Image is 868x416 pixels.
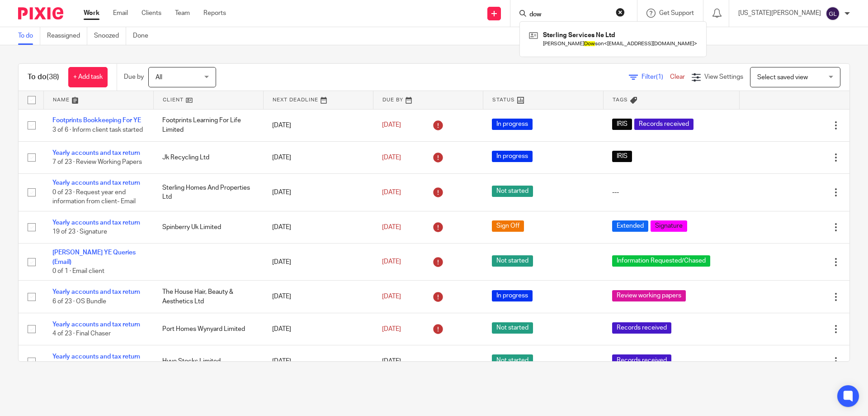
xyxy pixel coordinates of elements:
span: Filter [642,74,670,80]
a: To do [18,27,40,45]
span: Not started [492,322,533,334]
a: [PERSON_NAME] YE Queries (Email) [52,249,136,265]
span: 6 of 23 · OS Bundle [52,298,106,305]
td: Hyve Stocks Limited [153,345,263,378]
span: [DATE] [382,293,401,300]
span: 7 of 23 · Review Working Papers [52,159,142,165]
td: The House Hair, Beauty & Aesthetics Ltd [153,281,263,313]
span: Extended [612,220,648,232]
span: 3 of 6 · Inform client task started [52,127,143,133]
span: Records received [634,119,693,130]
a: Reassigned [47,27,87,45]
td: Port Homes Wynyard Limited [153,313,263,345]
td: [DATE] [263,211,373,243]
span: Signature [651,220,687,232]
td: [DATE] [263,141,373,173]
a: Yearly accounts and tax return [52,180,140,186]
p: [US_STATE][PERSON_NAME] [738,9,821,18]
span: [DATE] [382,326,401,332]
h1: To do [28,72,59,82]
a: Clear [670,74,685,80]
a: Footprints Bookkeeping For YE [52,117,141,124]
span: [DATE] [382,154,401,161]
td: [DATE] [263,281,373,313]
td: [DATE] [263,109,373,141]
span: Not started [492,354,533,366]
span: All [156,74,162,81]
span: [DATE] [382,122,401,129]
a: Yearly accounts and tax return [52,321,140,328]
input: Search [528,11,610,19]
td: [DATE] [263,174,373,211]
img: svg%3E [826,6,840,21]
span: 0 of 1 · Email client [52,268,104,274]
a: Team [175,9,190,18]
span: Review working papers [612,290,686,301]
span: Select saved view [757,74,808,81]
img: Pixie [18,7,63,19]
span: Sign Off [492,220,524,232]
a: + Add task [68,67,108,87]
span: Records received [612,322,671,334]
span: [DATE] [382,259,401,265]
button: Clear [616,8,625,17]
td: [DATE] [263,313,373,345]
span: Not started [492,186,533,197]
span: 4 of 23 · Final Chaser [52,330,111,337]
a: Reports [203,9,226,18]
a: Yearly accounts and tax return [52,289,140,295]
span: IRIS [612,119,632,130]
a: Done [133,27,155,45]
a: Yearly accounts and tax return [52,220,140,226]
a: Work [84,9,99,18]
span: In progress [492,290,533,301]
div: --- [612,188,731,197]
span: 0 of 23 · Request year end information from client- Email [52,189,136,205]
a: Snoozed [94,27,126,45]
span: Tags [613,97,628,102]
a: Clients [142,9,161,18]
td: [DATE] [263,345,373,378]
a: Yearly accounts and tax return [52,150,140,156]
p: Due by [124,72,144,81]
span: [DATE] [382,189,401,196]
a: Yearly accounts and tax return [52,354,140,360]
span: Records received [612,354,671,366]
span: (1) [656,74,663,80]
span: In progress [492,119,533,130]
span: IRIS [612,151,632,162]
span: [DATE] [382,358,401,364]
td: Jk Recycling Ltd [153,141,263,173]
span: 19 of 23 · Signature [52,229,107,235]
span: View Settings [704,74,743,80]
td: Spinberry Uk Limited [153,211,263,243]
span: Information Requested/Chased [612,255,710,267]
span: Get Support [659,10,694,16]
span: In progress [492,151,533,162]
span: [DATE] [382,224,401,230]
span: Not started [492,255,533,267]
td: [DATE] [263,244,373,281]
td: Footprints Learning For Life Limited [153,109,263,141]
a: Email [113,9,128,18]
td: Sterling Homes And Properties Ltd [153,174,263,211]
span: (38) [47,73,59,81]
